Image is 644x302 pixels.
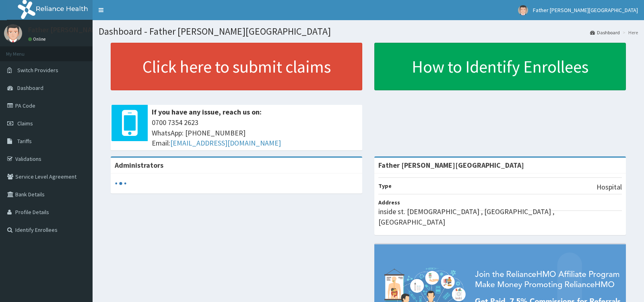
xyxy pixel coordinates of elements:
[4,24,22,42] img: User Image
[170,138,281,148] a: [EMAIL_ADDRESS][DOMAIN_NAME]
[111,43,362,90] a: Click here to submit claims
[374,43,626,90] a: How to Identify Enrollees
[378,206,622,227] p: inside st. [DEMOGRAPHIC_DATA] , [GEOGRAPHIC_DATA] , [GEOGRAPHIC_DATA]
[152,107,262,117] b: If you have any issue, reach us on:
[518,5,528,15] img: User Image
[99,26,638,37] h1: Dashboard - Father [PERSON_NAME][GEOGRAPHIC_DATA]
[378,199,400,206] b: Address
[17,137,32,145] span: Tariffs
[378,160,524,170] strong: Father [PERSON_NAME][GEOGRAPHIC_DATA]
[597,182,622,192] p: Hospital
[621,29,638,36] li: Here
[115,177,127,190] svg: audio-loading
[152,117,358,148] span: 0700 7354 2623 WhatsApp: [PHONE_NUMBER] Email:
[17,84,43,92] span: Dashboard
[590,29,620,36] a: Dashboard
[28,26,169,33] p: Father [PERSON_NAME][GEOGRAPHIC_DATA]
[28,36,47,42] a: Online
[17,120,33,127] span: Claims
[378,182,392,190] b: Type
[17,67,58,74] span: Switch Providers
[115,160,163,170] b: Administrators
[533,6,638,14] span: Father [PERSON_NAME][GEOGRAPHIC_DATA]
